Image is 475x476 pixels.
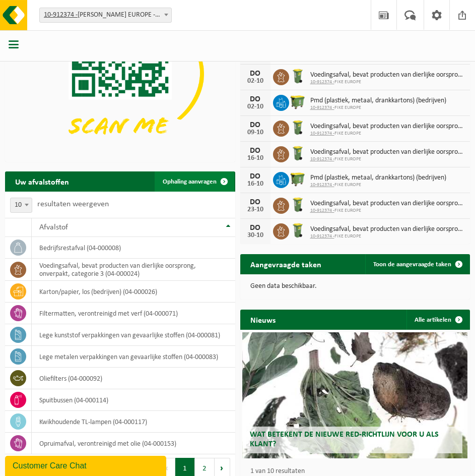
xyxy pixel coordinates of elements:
span: Pmd (plastiek, metaal, drankkartons) (bedrijven) [310,174,446,182]
span: FIKE EUROPE [310,182,446,188]
span: Afvalstof [39,223,68,231]
div: DO [245,172,265,181]
img: WB-1100-HPE-GN-50 [289,170,306,188]
div: DO [245,70,265,78]
div: 02-10 [245,103,265,110]
div: 16-10 [245,181,265,188]
span: FIKE EUROPE [310,208,465,214]
tcxspan: Call 10-912374 - via 3CX [310,105,334,110]
tcxspan: Call 10-912374 - via 3CX [44,11,78,19]
p: Geen data beschikbaar. [250,283,460,290]
iframe: chat widget [5,454,168,476]
h2: Uw afvalstoffen [5,171,79,191]
div: 09-10 [245,129,265,136]
span: Pmd (plastiek, metaal, drankkartons) (bedrijven) [310,97,446,105]
td: kwikhoudende TL-lampen (04-000117) [32,411,235,433]
tcxspan: Call 10-912374 - via 3CX [310,233,334,239]
span: Voedingsafval, bevat producten van dierlijke oorsprong, onverpakt, categorie 3 [310,148,465,156]
tcxspan: Call 10-912374 - via 3CX [310,79,334,85]
span: Voedingsafval, bevat producten van dierlijke oorsprong, onverpakt, categorie 3 [310,123,465,131]
img: WB-0140-HPE-GN-50 [289,119,306,136]
span: 10-912374 - FIKE EUROPE - HERENTALS [40,8,171,22]
img: WB-0140-HPE-GN-50 [289,145,306,162]
a: Wat betekent de nieuwe RED-richtlijn voor u als klant? [242,332,467,458]
span: FIKE EUROPE [310,156,465,162]
tcxspan: Call 10-912374 - via 3CX [310,156,334,162]
tcxspan: Call 10-912374 - via 3CX [310,182,334,188]
span: Ophaling aanvragen [163,178,217,185]
td: oliefilters (04-000092) [32,368,235,389]
a: Ophaling aanvragen [155,171,234,192]
td: filtermatten, verontreinigd met verf (04-000071) [32,303,235,324]
img: WB-0140-HPE-GN-50 [289,196,306,213]
span: FIKE EUROPE [310,131,465,137]
a: Toon de aangevraagde taken [365,254,469,274]
span: Voedingsafval, bevat producten van dierlijke oorsprong, onverpakt, categorie 3 [310,225,465,233]
img: WB-0140-HPE-GN-50 [289,68,306,85]
span: FIKE EUROPE [310,79,465,85]
p: 1 van 10 resultaten [250,468,465,475]
img: WB-1100-HPE-GN-50 [289,93,306,110]
div: DO [245,198,265,206]
div: 23-10 [245,206,265,213]
div: DO [245,147,265,155]
span: FIKE EUROPE [310,105,446,111]
div: 16-10 [245,155,265,162]
div: 02-10 [245,78,265,85]
div: DO [245,224,265,232]
span: 10-912374 - FIKE EUROPE - HERENTALS [39,8,172,23]
span: Voedingsafval, bevat producten van dierlijke oorsprong, onverpakt, categorie 3 [310,71,465,79]
span: Voedingsafval, bevat producten van dierlijke oorsprong, onverpakt, categorie 3 [310,200,465,208]
tcxspan: Call 10-912374 - via 3CX [310,208,334,213]
span: 10 [11,198,32,212]
h2: Aangevraagde taken [240,254,331,274]
span: 10 [10,198,32,213]
td: voedingsafval, bevat producten van dierlijke oorsprong, onverpakt, categorie 3 (04-000024) [32,259,235,281]
div: DO [245,121,265,129]
span: Wat betekent de nieuwe RED-richtlijn voor u als klant? [250,431,439,448]
h2: Nieuws [240,310,286,329]
label: resultaten weergeven [37,200,109,208]
td: karton/papier, los (bedrijven) (04-000026) [32,281,235,303]
td: opruimafval, verontreinigd met olie (04-000153) [32,433,235,454]
td: lege kunststof verpakkingen van gevaarlijke stoffen (04-000081) [32,324,235,346]
td: spuitbussen (04-000114) [32,389,235,411]
div: 30-10 [245,232,265,239]
img: WB-0140-HPE-GN-50 [289,222,306,239]
span: FIKE EUROPE [310,233,465,240]
td: lege metalen verpakkingen van gevaarlijke stoffen (04-000083) [32,346,235,368]
a: Alle artikelen [406,310,469,330]
td: bedrijfsrestafval (04-000008) [32,237,235,259]
span: Toon de aangevraagde taken [373,261,451,268]
div: DO [245,95,265,103]
tcxspan: Call 10-912374 - via 3CX [310,131,334,136]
